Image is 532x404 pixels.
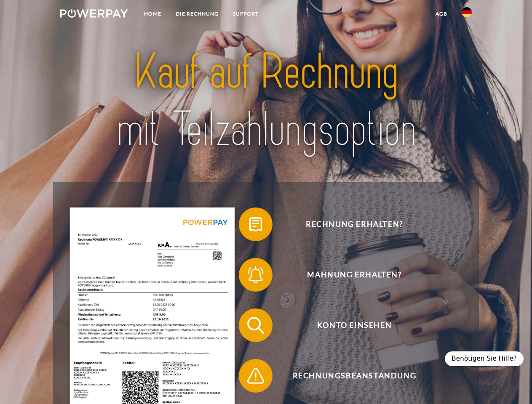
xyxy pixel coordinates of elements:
button: Rechnung erhalten? [239,207,458,241]
span: Rechnungsbeanstandung [251,359,457,393]
img: qb_warning.svg [245,365,266,386]
img: logo-powerpay-white.svg [60,9,128,18]
button: Mahnung erhalten? [239,258,458,292]
button: Konto einsehen [239,308,458,342]
img: de [462,7,472,17]
div: Benötigen Sie Hilfe? [445,351,524,366]
img: title-powerpay_de.svg [80,40,452,161]
img: qb_bill.svg [245,214,266,235]
a: SUPPORT [226,6,266,21]
a: Home [137,6,168,21]
button: Rechnungsbeanstandung [239,359,458,393]
span: Rechnung erhalten? [251,207,457,241]
span: Mahnung erhalten? [251,258,457,292]
a: DIE RECHNUNG [168,6,226,21]
img: qb_bell.svg [245,264,266,285]
a: agb [428,6,454,21]
span: Konto einsehen [251,308,457,342]
img: qb_search.svg [245,315,266,336]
